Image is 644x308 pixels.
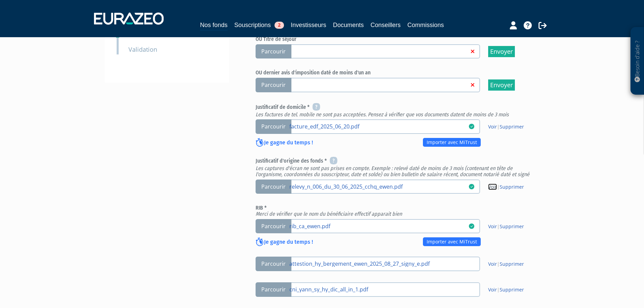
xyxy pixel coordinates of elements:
[488,223,524,230] span: |
[488,261,524,267] span: |
[256,219,291,234] span: Parcourir
[275,22,284,29] span: 2
[256,111,509,118] em: Les factures de tel. mobile ne sont pas acceptées. Pensez à vérifier que vos documents datent de ...
[256,70,536,76] h6: OU dernier avis d'imposition daté de moins d'un an
[634,31,641,92] p: Besoin d'aide ?
[333,20,364,30] a: Documents
[256,238,313,247] p: Je gagne du temps !
[469,223,474,229] i: 02/09/2025 20:56
[256,78,291,92] span: Parcourir
[488,123,497,130] a: Voir
[256,180,291,194] span: Parcourir
[500,123,524,130] a: Supprimer
[256,36,536,42] h6: OU Titre de séjour
[488,79,515,91] input: Envoyer
[371,20,401,30] a: Conseillers
[500,223,524,230] a: Supprimer
[256,282,291,297] span: Parcourir
[256,119,291,134] span: Parcourir
[488,184,497,190] a: Voir
[500,184,524,190] a: Supprimer
[488,184,524,190] span: |
[469,184,474,189] i: 02/09/2025 20:56
[488,46,515,57] input: Envoyer
[256,257,291,271] span: Parcourir
[469,124,474,129] i: 02/09/2025 20:59
[291,20,326,30] a: Investisseurs
[289,286,469,292] a: cni_yann_sy_hy_dic_all_in_1.pdf
[488,286,524,293] span: |
[488,261,497,267] a: Voir
[423,237,481,246] a: Importer avec MiTrust
[94,13,164,25] img: 1732889491-logotype_eurazeo_blanc_rvb.png
[289,123,469,129] a: facture_edf_2025_06_20.pdf
[256,165,529,177] em: Les captures d'écran ne sont pas prises en compte. Exemple : relevé daté de moins de 3 mois (cont...
[488,123,524,130] span: |
[488,223,497,230] a: Voir
[289,260,469,267] a: attestion_hy_bergement_ewen_2025_08_27_signy_e.pdf
[488,286,497,293] a: Voir
[500,286,524,293] a: Supprimer
[256,139,313,147] p: Je gagne du temps !
[500,261,524,267] a: Supprimer
[200,20,228,31] a: Nos fonds
[234,20,284,30] a: Souscriptions2
[128,45,157,53] small: Validation
[289,222,469,229] a: rib_ca_ewen.pdf
[256,103,536,118] h6: Justificatif de domicile *
[256,205,536,217] h6: RIB *
[256,157,536,177] h6: Justificatif d'origine des fonds *
[423,138,481,147] a: Importer avec MiTrust
[407,20,444,30] a: Commissions
[289,183,469,190] a: relevy_n_006_du_30_06_2025_cchq_ewen.pdf
[256,44,291,59] span: Parcourir
[256,211,402,217] em: Merci de vérifier que le nom du bénéficiaire effectif apparait bien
